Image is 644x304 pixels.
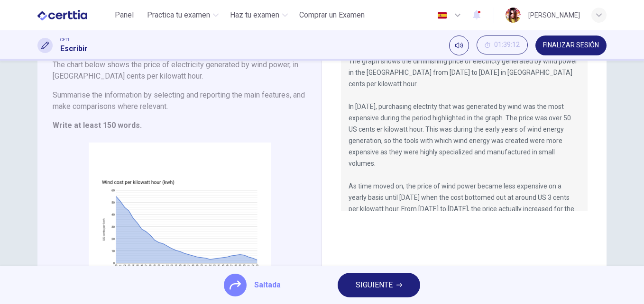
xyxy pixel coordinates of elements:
span: Comprar un Examen [299,9,365,21]
button: Panel [109,7,139,24]
h6: The chart below shows the price of electricity generated by wind power, in [GEOGRAPHIC_DATA] cent... [53,59,306,82]
button: FINALIZAR SESIÓN [535,36,607,55]
img: CERTTIA logo [37,6,87,25]
a: CERTTIA logo [37,6,109,25]
button: Haz tu examen [226,7,292,24]
span: FINALIZAR SESIÓN [543,42,599,49]
h1: Escribir [60,43,88,54]
span: Haz tu examen [230,9,279,21]
span: Saltada [254,279,281,291]
span: Panel [115,9,134,21]
button: Comprar un Examen [295,7,368,24]
span: Practica tu examen [147,9,210,21]
button: 01:39:12 [477,36,528,54]
button: SIGUIENTE [338,273,420,297]
div: [PERSON_NAME] [528,9,580,21]
img: Profile picture [506,8,521,23]
span: CET1 [60,36,70,43]
strong: Write at least 150 words. [53,121,142,130]
h6: Summarise the information by selecting and reporting the main features, and make comparisons wher... [53,89,306,112]
button: Practica tu examen [143,7,222,24]
img: es [436,12,448,19]
span: SIGUIENTE [356,278,393,292]
span: 01:39:12 [494,41,520,49]
div: Silenciar [449,36,469,55]
p: The graph shows the diminishing price of electricty generated by wind power in the [GEOGRAPHIC_DA... [349,55,580,283]
div: Ocultar [477,36,528,55]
